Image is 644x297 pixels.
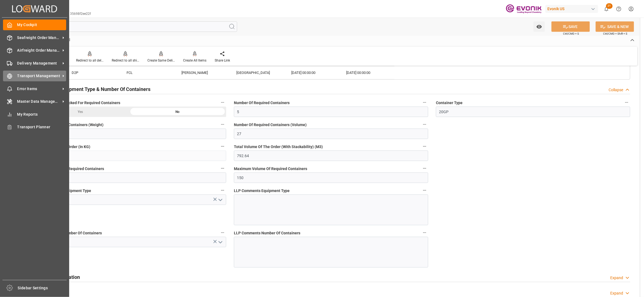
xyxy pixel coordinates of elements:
button: Number Of Required Containers (Volume) [421,121,428,128]
span: Sidebar Settings [18,285,67,291]
span: Transport Management [17,73,61,79]
button: Total Volume Of The Order (With Stackability) (M3) [421,143,428,150]
button: LLP Comments Number Of Containers [421,229,428,236]
span: Total Volume Of The Order (With Stackability) (M3) [234,144,323,150]
span: Number Of Required Containers (Volume) [234,122,307,128]
button: show 21 new notifications [600,3,613,15]
button: Challenge Status Equipment Type [219,187,226,194]
a: My Reports [3,109,66,120]
button: Container Type [623,99,630,106]
div: Expand [611,290,623,296]
button: Number Of Required Containers [421,99,428,106]
button: Maximum Volume Of Required Containers [421,165,428,172]
button: LLP Comments Equipment Type [421,187,428,194]
button: Total Weight Of The Order (In KG) [219,143,226,150]
div: Collapse [609,87,623,93]
div: Expand [611,275,623,281]
span: Text Information Checked For Required Containers [32,100,120,106]
span: LLP Comments Equipment Type [234,188,290,194]
div: Share Link [215,58,230,63]
a: My Cockpit [3,20,66,30]
div: Redirect to all deliveries [76,58,103,63]
div: D2P [65,66,120,79]
button: open menu [534,21,545,32]
span: Delivery Management [17,60,61,66]
button: Challenge Status Number Of Containers [219,229,226,236]
span: Maximum Volume Of Required Containers [234,166,307,172]
div: Redirect to all shipments [112,58,139,63]
button: SAVE [551,21,590,32]
span: My Reports [17,112,66,117]
span: Seafreight Order Management [17,35,61,41]
button: Maximum Weight Of Required Containers [219,165,226,172]
a: Transport Planner [3,122,66,132]
button: Help Center [613,3,625,15]
img: Evonik-brand-mark-Deep-Purple-RGB.jpeg_1700498283.jpeg [506,4,542,14]
button: open menu [216,196,224,204]
div: No [129,107,226,117]
div: Yes [32,107,129,117]
span: Container Type [436,100,463,106]
span: 21 [606,3,613,9]
span: Master Data Management [17,99,61,104]
div: Create All Items [183,58,206,63]
button: Text Information Checked For Required Containers [219,99,226,106]
span: Transport Planner [17,124,66,130]
span: Ctrl/CMD + Shift + S [603,32,628,36]
button: Number Of Required Containers (Weight) [219,121,226,128]
input: Search Fields [25,21,237,32]
span: My Cockpit [17,22,66,28]
h2: Challenging Equipment Type & Number Of Containers [32,85,150,93]
span: Ctrl/CMD + S [563,32,579,36]
div: Evonik US [545,5,598,13]
div: [GEOGRAPHIC_DATA] [230,66,285,79]
div: FCL [120,66,175,79]
div: [DATE] 00:00:00 [285,66,340,79]
div: Press SPACE to select this row. [65,66,394,79]
span: LLP Comments Number Of Containers [234,230,300,236]
span: Error Items [17,86,61,92]
button: Evonik US [545,4,600,14]
div: Create Same Delivery Date [147,58,175,63]
span: Airfreight Order Management [17,48,61,53]
div: [PERSON_NAME] [175,66,230,79]
button: SAVE & NEW [596,21,634,32]
div: [DATE] 00:00:00 [340,66,394,79]
span: Number Of Required Containers [234,100,290,106]
button: open menu [216,238,224,246]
